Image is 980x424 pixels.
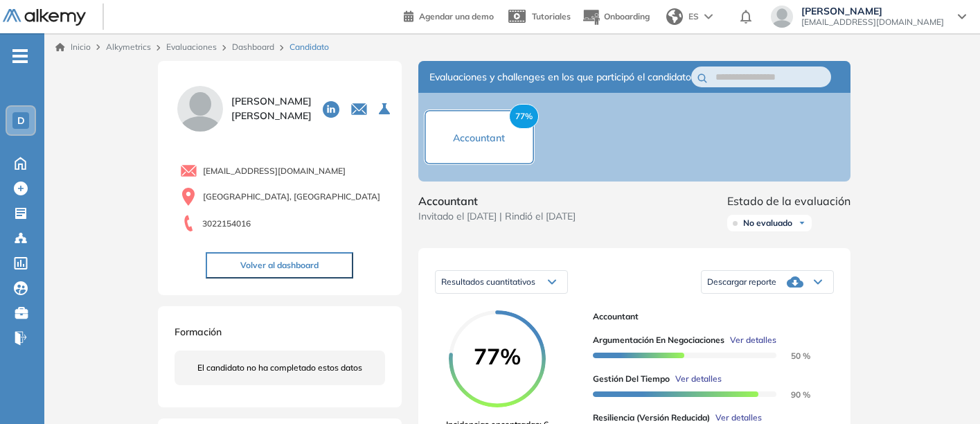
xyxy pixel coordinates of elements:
[232,42,274,52] a: Dashboard
[593,334,724,346] span: Argumentación en negociaciones
[453,132,505,144] span: Accountant
[202,218,251,230] span: 3022154016
[106,42,151,52] span: Alkymetrics
[582,2,650,32] button: Onboarding
[675,373,722,385] span: Ver detalles
[801,6,944,17] span: [PERSON_NAME]
[743,218,792,229] span: No evaluado
[727,193,850,209] span: Estado de la evaluación
[441,276,535,287] span: Resultados cuantitativos
[707,276,776,288] span: Descargar reporte
[715,412,762,424] span: Ver detalles
[532,11,571,21] span: Tutoriales
[12,55,28,58] i: -
[774,351,810,361] span: 50 %
[593,412,710,424] span: Resiliencia (versión reducida)
[730,334,776,346] span: Ver detalles
[55,41,91,53] a: Inicio
[3,9,86,26] img: Logo
[203,165,346,177] span: [EMAIL_ADDRESS][DOMAIN_NAME]
[175,83,226,134] img: PROFILE_MENU_LOGO_USER
[404,7,494,24] a: Agendar una demo
[593,310,823,323] span: Accountant
[724,334,776,346] button: Ver detalles
[429,70,691,85] span: Evaluaciones y challenges en los que participó el candidato
[197,362,362,374] span: El candidato no ha completado estos datos
[670,373,722,385] button: Ver detalles
[175,326,222,338] span: Formación
[289,41,329,53] span: Candidato
[418,193,576,209] span: Accountant
[710,412,762,424] button: Ver detalles
[798,219,806,227] img: Ícono de flecha
[419,11,494,21] span: Agendar una demo
[688,10,699,23] span: ES
[231,94,312,123] span: [PERSON_NAME] [PERSON_NAME]
[17,115,25,126] span: D
[704,14,713,19] img: arrow
[206,252,353,279] button: Volver al dashboard
[203,191,380,203] span: [GEOGRAPHIC_DATA], [GEOGRAPHIC_DATA]
[166,42,217,52] a: Evaluaciones
[509,104,539,129] span: 77%
[666,8,683,25] img: world
[604,11,650,21] span: Onboarding
[449,345,546,367] span: 77%
[418,209,576,224] span: Invitado el [DATE] | Rindió el [DATE]
[774,389,810,400] span: 90 %
[801,17,944,28] span: [EMAIL_ADDRESS][DOMAIN_NAME]
[593,373,670,385] span: Gestión del Tiempo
